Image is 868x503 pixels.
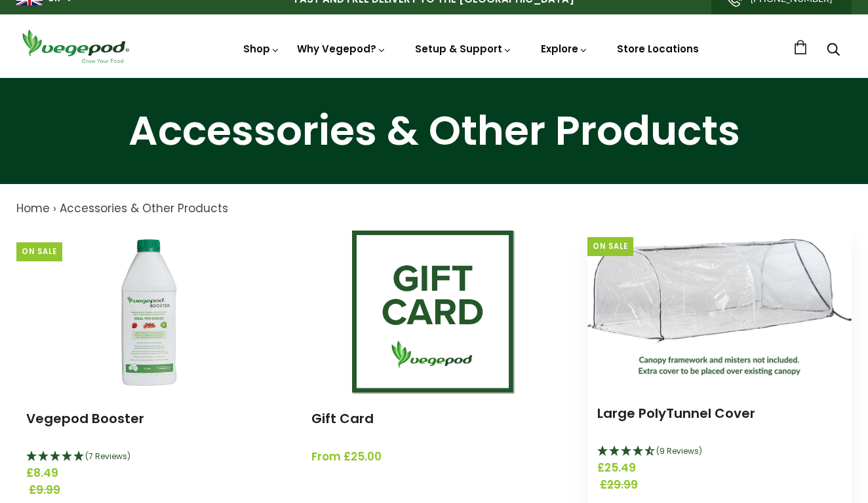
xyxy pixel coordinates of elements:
span: £9.99 [29,482,273,499]
span: From £25.00 [311,449,556,466]
a: Large PolyTunnel Cover [597,404,755,422]
a: Setup & Support [415,42,512,56]
span: › [53,200,56,216]
span: £25.49 [597,460,842,477]
span: 4.44 Stars - 9 Reviews [656,445,702,456]
a: Explore [541,42,588,56]
a: Home [16,200,50,216]
a: Accessories & Other Products [60,200,228,216]
span: £8.49 [26,465,271,482]
img: Vegepod [16,28,134,65]
img: Gift Card [352,231,516,394]
div: 4.44 Stars - 9 Reviews [597,443,842,460]
a: Vegepod Booster [26,409,144,428]
div: 5 Stars - 7 Reviews [26,449,271,466]
a: Why Vegepod? [297,42,386,56]
a: Shop [243,42,280,56]
img: Vegepod Booster [67,231,231,394]
h1: Accessories & Other Products [16,111,852,151]
img: Large PolyTunnel Cover [587,239,852,375]
nav: breadcrumbs [16,200,852,217]
a: Store Locations [617,42,699,56]
a: Gift Card [311,409,374,428]
span: 5 Stars - 7 Reviews [85,451,130,462]
a: Search [827,44,840,58]
span: £29.99 [600,477,844,494]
